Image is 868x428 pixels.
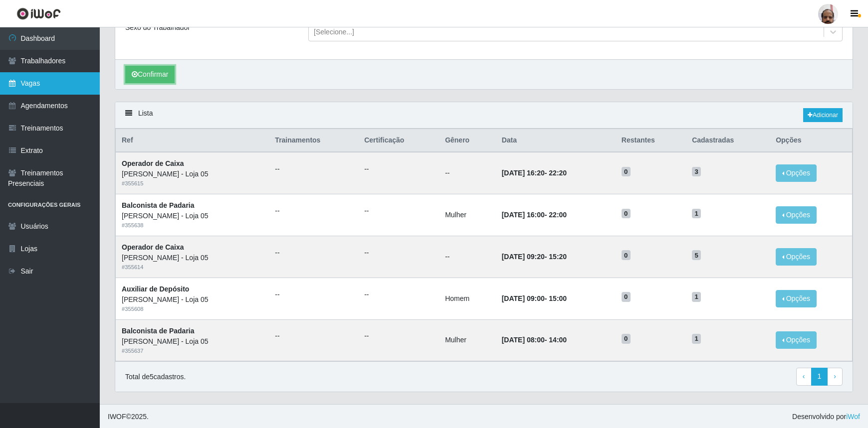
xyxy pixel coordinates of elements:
div: [PERSON_NAME] - Loja 05 [122,294,263,305]
ul: -- [275,248,352,258]
span: 0 [622,292,631,302]
ul: -- [364,289,433,300]
span: 5 [692,250,701,260]
span: ‹ [803,372,805,380]
strong: Balconista de Padaria [122,327,195,335]
time: 22:20 [549,169,567,177]
ul: -- [275,331,352,341]
div: [Selecione...] [314,27,354,37]
strong: Auxiliar de Depósito [122,285,189,293]
td: Mulher [439,194,496,236]
time: 15:20 [549,253,567,261]
th: Opções [770,129,852,152]
a: iWof [846,413,860,421]
ul: -- [275,206,352,216]
button: Opções [776,290,817,307]
time: [DATE] 09:20 [502,253,545,261]
td: Mulher [439,319,496,361]
th: Restantes [616,129,686,152]
div: # 355608 [122,305,263,313]
span: › [834,372,836,380]
time: 15:00 [549,294,567,302]
div: [PERSON_NAME] - Loja 05 [122,211,263,221]
span: 1 [692,209,701,219]
span: 1 [692,334,701,344]
strong: Operador de Caixa [122,243,184,251]
ul: -- [275,164,352,174]
span: IWOF [108,413,126,421]
strong: - [502,294,567,302]
time: [DATE] 16:20 [502,169,545,177]
span: Desenvolvido por [792,412,860,422]
div: [PERSON_NAME] - Loja 05 [122,253,263,263]
label: Sexo do Trabalhador [125,22,190,33]
div: # 355615 [122,179,263,188]
ul: -- [364,248,433,258]
div: [PERSON_NAME] - Loja 05 [122,169,263,179]
strong: - [502,336,567,344]
span: 0 [622,334,631,344]
button: Opções [776,206,817,224]
th: Data [496,129,616,152]
button: Opções [776,248,817,266]
td: -- [439,152,496,194]
a: Adicionar [803,108,843,122]
span: 0 [622,250,631,260]
time: [DATE] 09:00 [502,294,545,302]
div: # 355614 [122,263,263,272]
img: CoreUI Logo [16,7,61,20]
strong: Operador de Caixa [122,159,184,167]
span: © 2025 . [108,412,149,422]
strong: - [502,211,567,219]
time: 14:00 [549,336,567,344]
div: [PERSON_NAME] - Loja 05 [122,336,263,347]
button: Opções [776,164,817,182]
strong: Balconista de Padaria [122,201,195,209]
ul: -- [364,331,433,341]
strong: - [502,169,567,177]
button: Confirmar [125,66,175,83]
ul: -- [275,289,352,300]
time: 22:00 [549,211,567,219]
a: Previous [796,368,812,386]
nav: pagination [796,368,843,386]
ul: -- [364,164,433,174]
time: [DATE] 16:00 [502,211,545,219]
th: Certificação [358,129,439,152]
th: Cadastradas [686,129,770,152]
td: Homem [439,278,496,319]
a: Next [827,368,843,386]
a: 1 [811,368,828,386]
p: Total de 5 cadastros. [125,372,186,382]
div: # 355638 [122,221,263,230]
th: Gênero [439,129,496,152]
div: Lista [115,102,853,129]
td: -- [439,236,496,278]
th: Trainamentos [269,129,358,152]
strong: - [502,253,567,261]
span: 0 [622,209,631,219]
span: 1 [692,292,701,302]
ul: -- [364,206,433,216]
span: 0 [622,167,631,177]
span: 3 [692,167,701,177]
div: # 355637 [122,347,263,355]
button: Opções [776,331,817,349]
time: [DATE] 08:00 [502,336,545,344]
th: Ref [116,129,269,152]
